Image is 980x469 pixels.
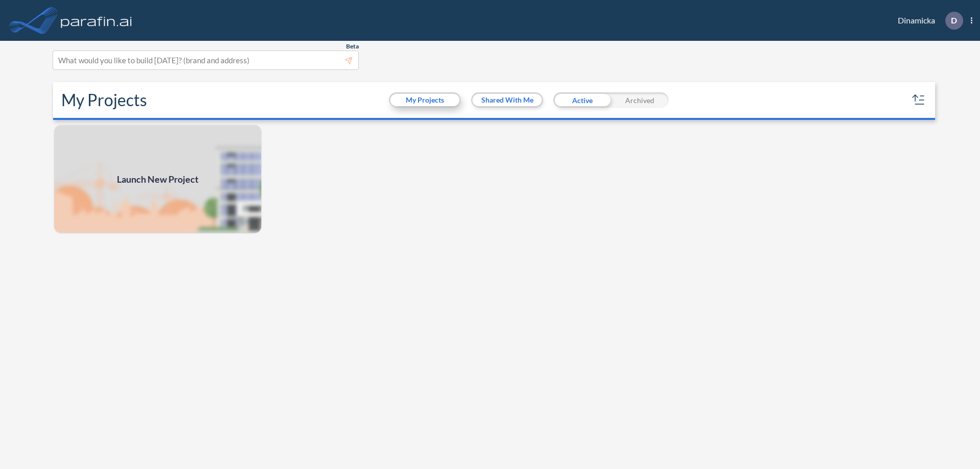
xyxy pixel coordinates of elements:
div: Archived [611,92,669,108]
h2: My Projects [61,90,147,110]
img: logo [59,10,134,31]
button: My Projects [390,94,459,106]
div: Active [553,92,611,108]
button: Shared With Me [473,94,542,106]
a: Launch New Project [53,124,262,234]
div: Dinamicka [883,12,972,30]
button: sort [911,92,927,108]
span: Beta [346,42,359,51]
img: add [53,124,262,234]
p: D [951,16,957,25]
span: Launch New Project [117,172,199,186]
